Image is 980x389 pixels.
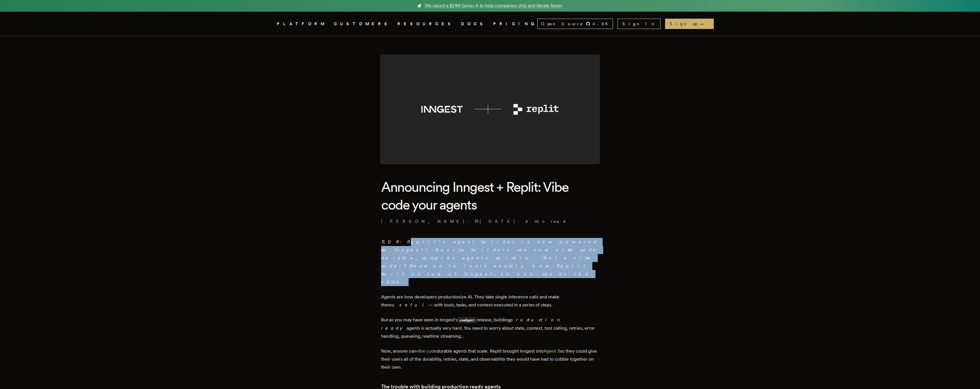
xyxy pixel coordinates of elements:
[526,218,567,224] span: 4 min read
[416,348,437,354] a: vibe code
[381,293,599,309] p: Agents are how developers productionize AI. They take single inference calls and make them — with...
[381,316,599,340] p: But as you may have seen in Inngest’s release, building agents is actually very hard. You need to...
[381,347,599,371] p: Now, anyone can durable agents that scale. Replit brought Inngest into so they could give their u...
[397,20,454,28] button: RESOURCES
[665,19,714,29] a: Sign up
[544,348,560,354] a: Agent 3
[461,20,486,28] a: DOCS
[261,12,719,36] nav: Global
[381,218,465,224] a: [PERSON_NAME]
[475,218,516,224] span: [DATE]
[493,20,537,28] a: PRICING
[380,54,600,164] img: Featured image for Announcing Inngest + Replit: Vibe code your agents blog post
[458,317,477,323] code: useAgent
[392,302,428,308] em: useful
[334,20,391,28] a: CUSTOMERS
[381,178,599,214] h1: Announcing Inngest + Replit: Vibe code your agents
[699,21,709,27] span: →
[425,2,563,9] span: We raised a $21M Series A to help companies ship and iterate faster.
[541,21,583,27] span: Open Source
[618,19,660,29] a: Sign In
[381,218,599,224] p: · ·
[381,317,562,331] em: production ready
[381,239,599,285] em: TLDR: Replit’s agent builder is now powered by Inngest! Novice builders can now vibe code durable...
[593,21,611,27] span: 4.9 K
[277,20,327,28] button: PLATFORM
